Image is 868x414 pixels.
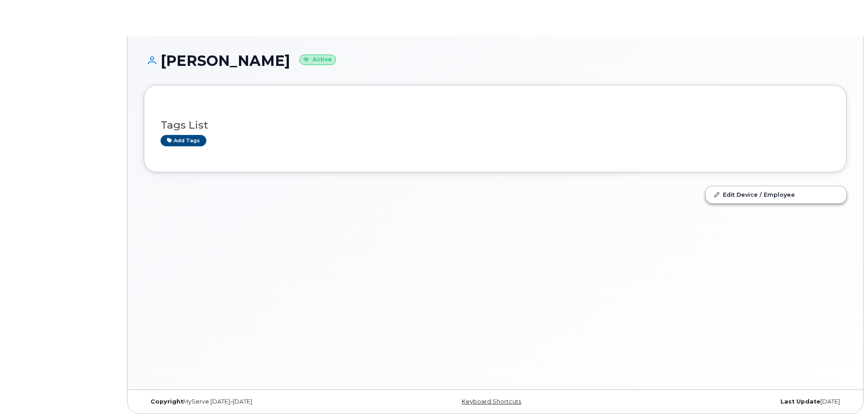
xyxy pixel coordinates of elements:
[299,55,336,65] small: Active
[161,135,206,146] a: Add tags
[780,398,820,405] strong: Last Update
[612,398,847,405] div: [DATE]
[144,53,847,69] h1: [PERSON_NAME]
[161,120,830,131] h3: Tags List
[144,398,378,405] div: MyServe [DATE]–[DATE]
[151,398,183,405] strong: Copyright
[706,186,846,203] a: Edit Device / Employee
[462,398,521,405] a: Keyboard Shortcuts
